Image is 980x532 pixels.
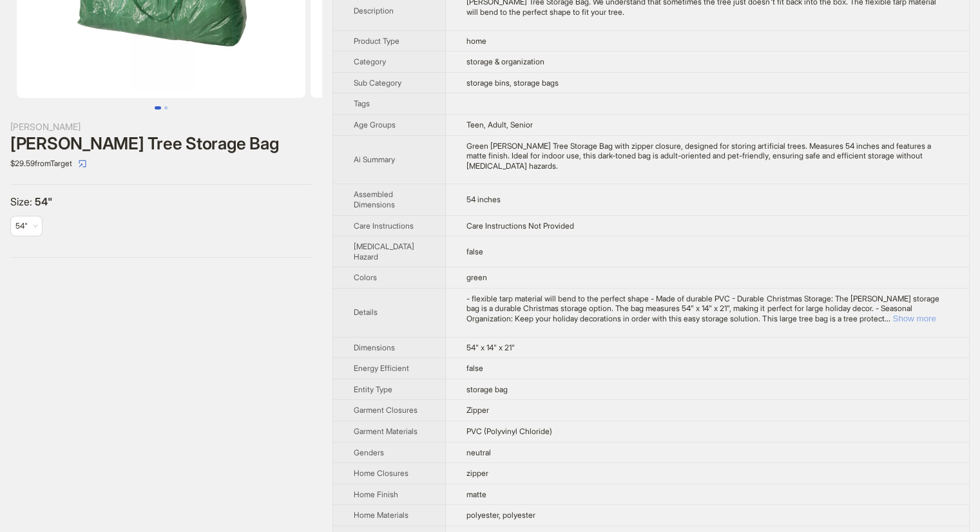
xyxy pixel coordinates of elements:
[466,36,486,46] span: home
[10,195,35,208] span: Size :
[155,106,161,109] button: Go to slide 1
[354,57,386,66] span: Category
[466,120,533,129] span: Teen, Adult, Senior
[10,120,312,134] div: [PERSON_NAME]
[354,343,395,352] span: Dimensions
[354,6,394,15] span: Description
[466,57,544,66] span: storage & organization
[892,314,936,323] button: Expand
[15,216,37,236] span: available
[354,221,414,231] span: Care Instructions
[466,489,486,499] span: matte
[354,405,418,415] span: Garment Closures
[466,363,483,373] span: false
[164,106,168,109] button: Go to slide 2
[354,272,377,282] span: Colors
[354,489,398,499] span: Home Finish
[10,153,312,174] div: $29.59 from Target
[79,160,86,167] span: select
[466,272,487,282] span: green
[466,405,489,415] span: Zipper
[10,134,312,153] div: [PERSON_NAME] Tree Storage Bag
[354,426,418,436] span: Garment Materials
[354,189,395,209] span: Assembled Dimensions
[15,221,28,231] span: 54"
[354,468,408,478] span: Home Closures
[466,385,508,394] span: storage bag
[354,120,396,129] span: Age Groups
[466,195,501,204] span: 54 inches
[466,247,483,256] span: false
[466,141,948,171] div: Green Vickerman Tree Storage Bag with zipper closure, designed for storing artificial trees. Meas...
[354,36,399,46] span: Product Type
[354,78,401,88] span: Sub Category
[466,510,535,520] span: polyester, polyester
[884,314,890,323] span: ...
[466,294,939,323] span: - flexible tarp material will bend to the perfect shape - Made of durable PVC - Durable Christmas...
[466,78,559,88] span: storage bins, storage bags
[466,468,488,478] span: zipper
[354,385,392,394] span: Entity Type
[354,307,378,317] span: Details
[466,221,574,231] span: Care Instructions Not Provided
[354,363,409,373] span: Energy Efficient
[354,242,414,261] span: [MEDICAL_DATA] Hazard
[466,343,515,352] span: 54" x 14" x 21"
[466,426,552,436] span: PVC (Polyvinyl Chloride)
[354,155,395,164] span: Ai Summary
[354,510,408,520] span: Home Materials
[354,99,370,108] span: Tags
[354,448,384,457] span: Genders
[466,294,948,324] div: - flexible tarp material will bend to the perfect shape - Made of durable PVC - Durable Christmas...
[35,195,52,208] span: 54"
[466,448,491,457] span: neutral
